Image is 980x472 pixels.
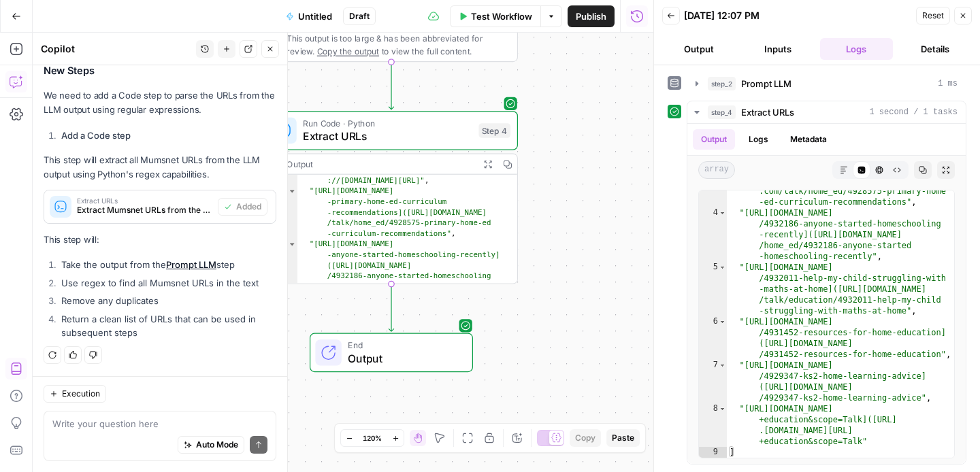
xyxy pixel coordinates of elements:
[687,73,966,95] button: 1 ms
[58,294,276,307] li: Remove any duplicates
[41,42,192,56] div: Copilot
[265,111,518,284] div: Run Code · PythonExtract URLsStep 4Output ://[DOMAIN_NAME][URL]", "[URL][DOMAIN_NAME] -primary-ho...
[44,385,106,403] button: Execution
[62,388,100,400] span: Execution
[687,101,966,123] button: 1 second / 1 tasks
[348,339,459,352] span: End
[699,360,727,403] div: 7
[612,432,634,444] span: Paste
[740,129,777,150] button: Logs
[363,433,382,443] span: 120%
[218,198,267,216] button: Added
[287,158,473,171] div: Output
[288,186,297,197] span: Toggle code folding, row 3
[478,123,510,138] div: Step 4
[687,124,966,464] div: 1 second / 1 tasks
[61,130,131,141] strong: Add a Code step
[349,10,370,22] span: Draft
[719,262,726,273] span: Toggle code folding, row 5
[278,5,340,27] button: Untitled
[699,316,727,360] div: 6
[58,258,276,271] li: Take the output from the step
[575,432,595,444] span: Copy
[708,77,736,90] span: step_2
[389,284,393,332] g: Edge from step_4 to end
[606,429,640,447] button: Paste
[568,5,615,27] button: Publish
[236,201,261,213] span: Added
[471,10,532,23] span: Test Workflow
[922,10,944,22] span: Reset
[898,38,972,60] button: Details
[58,312,276,339] li: Return a clean list of URLs that can be used in subsequent steps
[317,46,379,56] span: Copy the output
[741,77,791,90] span: Prompt LLM
[348,350,459,367] span: Output
[719,403,726,414] span: Toggle code folding, row 8
[265,333,518,373] div: EndOutput
[719,207,726,218] span: Toggle code folding, row 4
[693,129,735,150] button: Output
[699,207,727,262] div: 4
[741,105,794,119] span: Extract URLs
[287,32,510,58] div: This output is too large & has been abbreviated for review. to view the full content.
[288,239,297,250] span: Toggle code folding, row 4
[820,38,894,60] button: Logs
[869,106,958,118] span: 1 second / 1 tasks
[576,10,606,23] span: Publish
[708,105,736,119] span: step_4
[303,128,472,144] span: Extract URLs
[698,161,735,179] span: array
[662,38,736,60] button: Output
[77,197,212,204] span: Extract URLs
[699,262,727,316] div: 5
[44,233,276,247] p: This step will:
[44,153,276,182] p: This step will extract all Mumsnet URLs from the LLM output using Python's regex capabilities.
[699,447,727,458] div: 9
[570,429,601,447] button: Copy
[77,204,212,216] span: Extract Mumsnet URLs from the LLM output
[938,78,958,90] span: 1 ms
[298,10,332,23] span: Untitled
[166,259,216,270] a: Prompt LLM
[58,276,276,290] li: Use regex to find all Mumsnet URLs in the text
[450,5,540,27] button: Test Workflow
[719,360,726,371] span: Toggle code folding, row 7
[44,62,276,80] h3: New Steps
[782,129,835,150] button: Metadata
[196,439,238,451] span: Auto Mode
[303,117,472,130] span: Run Code · Python
[741,38,815,60] button: Inputs
[44,88,276,117] p: We need to add a Code step to parse the URLs from the LLM output using regular expressions.
[916,7,950,24] button: Reset
[178,436,244,454] button: Auto Mode
[719,316,726,327] span: Toggle code folding, row 6
[389,62,393,109] g: Edge from step_2 to step_4
[699,403,727,447] div: 8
